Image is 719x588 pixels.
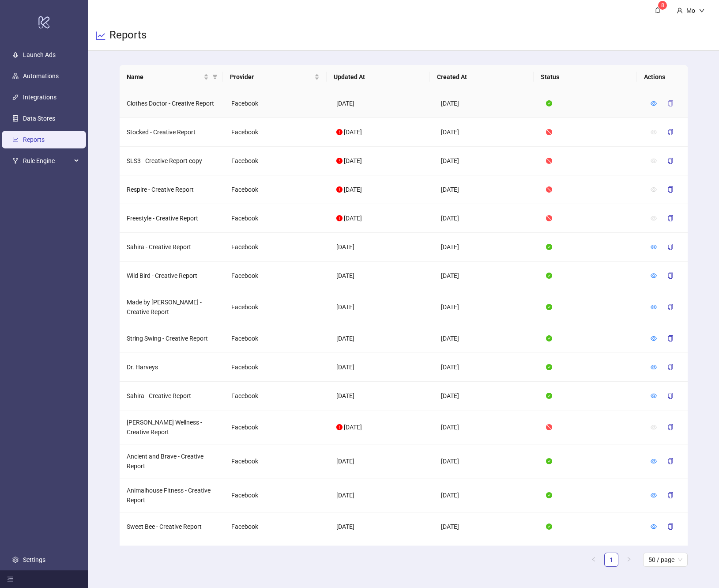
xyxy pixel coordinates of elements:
td: Freestyle - Creative Report [120,204,224,233]
span: left [591,557,596,562]
td: [DATE] [434,382,538,410]
a: 1 [605,553,618,566]
a: Data Stores [23,115,55,122]
span: stop [546,186,552,193]
th: Created At [430,65,533,89]
td: [DATE] [329,324,434,353]
span: check-circle [546,524,552,530]
button: copy [660,211,681,225]
td: Facebook [224,353,329,382]
div: Mo [683,6,699,15]
td: [DATE] [434,324,538,353]
span: stop [546,158,552,164]
a: eye [651,458,657,465]
span: copy [667,100,674,106]
button: copy [660,300,681,314]
span: filter [212,74,218,80]
span: [DATE] [344,129,362,136]
button: copy [660,360,681,374]
span: eye [651,129,657,135]
span: eye [651,304,657,310]
button: copy [660,269,681,283]
td: [DATE] [434,118,538,147]
span: eye [651,393,657,399]
span: stop [546,424,552,430]
td: [DATE] [434,290,538,324]
span: copy [667,335,674,341]
button: copy [660,520,681,534]
a: Launch Ads [23,51,56,58]
td: [DATE] [434,204,538,233]
span: eye [651,424,657,430]
span: check-circle [546,244,552,250]
td: Facebook [224,512,329,541]
span: [DATE] [344,157,362,164]
td: [DATE] [434,541,538,585]
span: [DATE] [344,424,362,431]
div: Page Size [643,553,688,567]
td: String Swing - Creative Report [120,324,224,353]
td: [DATE] [434,89,538,118]
span: copy [667,304,674,310]
td: [DATE] [329,89,434,118]
td: [DATE] [329,290,434,324]
td: Sahira - Creative Report [120,233,224,262]
span: line-chart [95,30,106,41]
td: [PERSON_NAME] & [PERSON_NAME] - [GEOGRAPHIC_DATA] [120,541,224,585]
span: check-circle [546,492,552,498]
a: eye [651,100,657,107]
td: Facebook [224,204,329,233]
span: down [699,8,705,14]
td: Facebook [224,89,329,118]
sup: 8 [658,1,667,10]
span: Name [127,72,202,82]
span: right [626,557,632,562]
td: Facebook [224,262,329,290]
td: [DATE] [434,353,538,382]
button: copy [660,182,681,197]
span: copy [667,364,674,370]
span: copy [667,393,674,399]
span: eye [651,364,657,370]
span: copy [667,215,674,221]
td: [DATE] [329,541,434,585]
td: [PERSON_NAME] Wellness - Creative Report [120,410,224,444]
span: [DATE] [344,215,362,222]
li: 1 [604,553,618,567]
span: copy [667,524,674,530]
button: copy [660,389,681,403]
td: Animalhouse Fitness - Creative Report [120,478,224,512]
td: [DATE] [329,478,434,512]
a: Reports [23,136,45,143]
button: copy [660,454,681,468]
span: 50 / page [648,553,682,566]
th: Actions [637,65,681,89]
td: Stocked - Creative Report [120,118,224,147]
span: fork [12,158,19,164]
span: menu-fold [7,576,13,582]
span: copy [667,129,674,135]
span: 8 [661,2,664,8]
a: eye [651,335,657,342]
span: copy [667,244,674,250]
th: Provider [223,65,326,89]
span: eye [651,158,657,164]
td: [DATE] [434,512,538,541]
td: [DATE] [434,444,538,478]
td: Made by [PERSON_NAME] - Creative Report [120,290,224,324]
td: [DATE] [329,444,434,478]
span: copy [667,458,674,464]
span: exclamation-circle [336,424,343,430]
span: eye [651,492,657,498]
a: eye [651,364,657,371]
td: [DATE] [434,478,538,512]
span: bell [655,7,661,13]
span: stop [546,215,552,221]
span: eye [651,215,657,221]
a: eye [651,272,657,279]
td: Sahira - Creative Report [120,382,224,410]
span: eye [651,458,657,464]
td: Clothes Doctor - Creative Report [120,89,224,118]
span: copy [667,186,674,193]
span: copy [667,273,674,279]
